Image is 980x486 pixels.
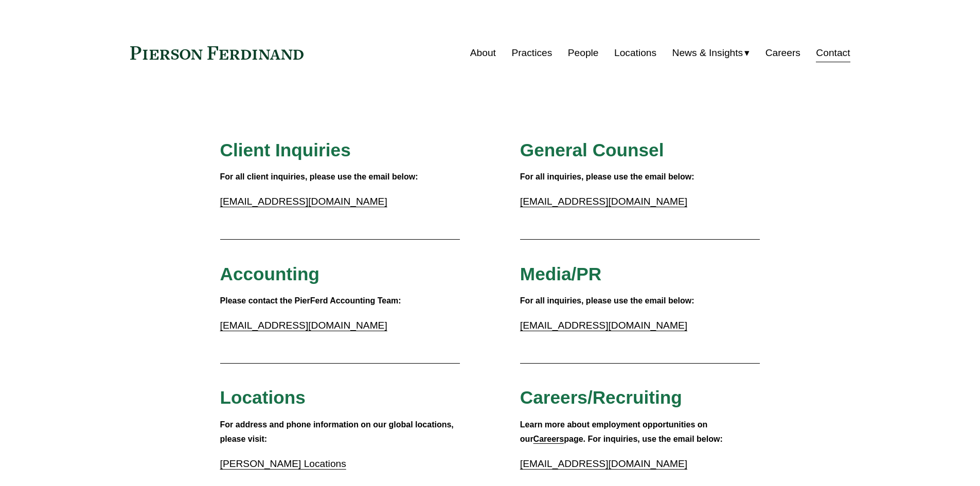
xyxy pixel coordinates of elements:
[564,435,723,443] strong: page. For inquiries, use the email below:
[765,43,800,63] a: Careers
[672,44,743,62] span: News & Insights
[520,264,601,284] span: Media/PR
[470,43,496,63] a: About
[520,172,694,181] strong: For all inquiries, please use the email below:
[520,420,710,444] strong: Learn more about employment opportunities on our
[220,320,387,331] a: [EMAIL_ADDRESS][DOMAIN_NAME]
[520,140,664,160] span: General Counsel
[220,140,351,160] span: Client Inquiries
[511,43,552,63] a: Practices
[220,196,387,207] a: [EMAIL_ADDRESS][DOMAIN_NAME]
[220,264,320,284] span: Accounting
[220,458,346,469] a: [PERSON_NAME] Locations
[220,296,401,305] strong: Please contact the PierFerd Accounting Team:
[568,43,599,63] a: People
[220,420,456,444] strong: For address and phone information on our global locations, please visit:
[533,435,564,443] a: Careers
[520,196,687,207] a: [EMAIL_ADDRESS][DOMAIN_NAME]
[520,296,694,305] strong: For all inquiries, please use the email below:
[520,320,687,331] a: [EMAIL_ADDRESS][DOMAIN_NAME]
[520,387,682,407] span: Careers/Recruiting
[816,43,850,63] a: Contact
[220,172,418,181] strong: For all client inquiries, please use the email below:
[614,43,656,63] a: Locations
[220,387,306,407] span: Locations
[520,458,687,469] a: [EMAIL_ADDRESS][DOMAIN_NAME]
[672,43,750,63] a: folder dropdown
